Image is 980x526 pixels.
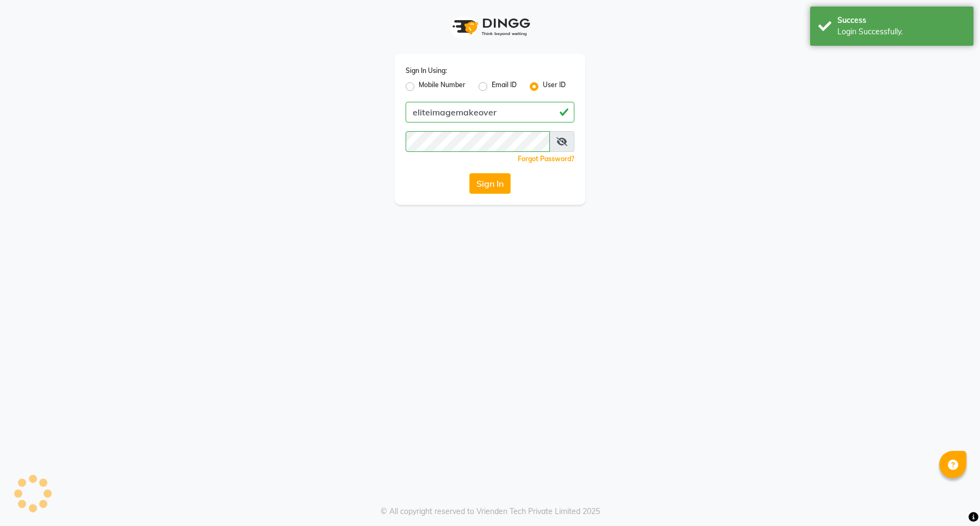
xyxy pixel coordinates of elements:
a: Forgot Password? [518,155,574,163]
iframe: chat widget [934,482,969,515]
label: Sign In Using: [406,66,447,76]
input: Username [406,131,550,152]
div: Success [837,15,965,26]
img: logo1.svg [446,11,534,43]
label: Email ID [492,80,517,93]
input: Username [406,102,574,123]
div: Login Successfully. [837,26,965,38]
label: Mobile Number [419,80,465,93]
button: Sign In [469,173,511,194]
label: User ID [543,80,566,93]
